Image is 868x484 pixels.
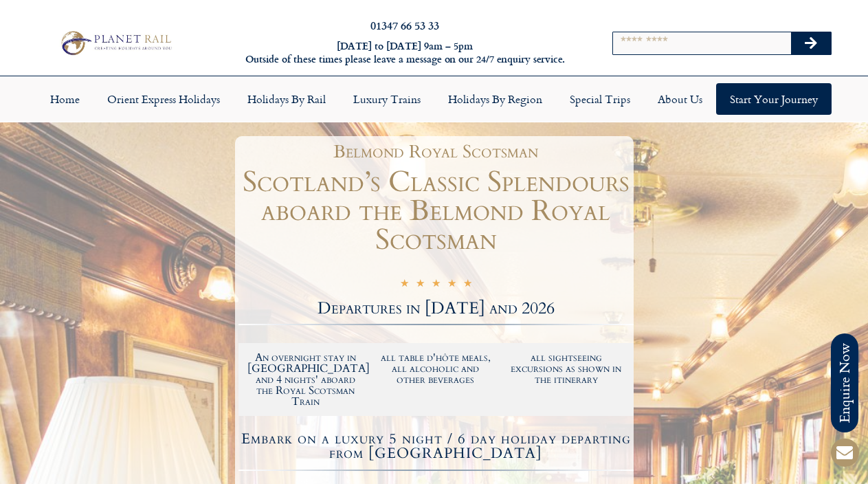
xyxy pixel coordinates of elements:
a: Luxury Trains [340,83,434,115]
a: Orient Express Holidays [93,83,234,115]
i: ☆ [400,278,409,291]
i: ☆ [463,278,472,291]
a: Holidays by Region [434,83,556,115]
a: Home [36,83,93,115]
a: Holidays by Rail [234,83,340,115]
h2: all table d'hôte meals, all alcoholic and other beverages [377,352,494,385]
nav: Menu [7,83,861,115]
a: Start your Journey [716,83,832,115]
h2: An overnight stay in [GEOGRAPHIC_DATA] and 4 nights' aboard the Royal Scotsman Train [247,352,364,407]
h2: all sightseeing excursions as shown in the itinerary [508,352,625,385]
h4: Embark on a luxury 5 night / 6 day holiday departing from [GEOGRAPHIC_DATA] [241,432,632,461]
i: ☆ [432,278,441,291]
h1: Belmond Royal Scotsman [245,143,627,161]
button: Search [791,32,831,54]
a: 01347 66 53 33 [370,17,439,33]
h2: Departures in [DATE] and 2026 [238,300,634,317]
a: Special Trips [556,83,644,115]
i: ☆ [416,278,425,291]
h1: Scotland’s Classic Splendours aboard the Belmond Royal Scotsman [238,168,634,254]
h6: [DATE] to [DATE] 9am – 5pm Outside of these times please leave a message on our 24/7 enquiry serv... [235,40,575,65]
div: 5/5 [400,277,472,291]
img: Planet Rail Train Holidays Logo [56,28,175,57]
a: About Us [644,83,716,115]
i: ☆ [447,278,456,291]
